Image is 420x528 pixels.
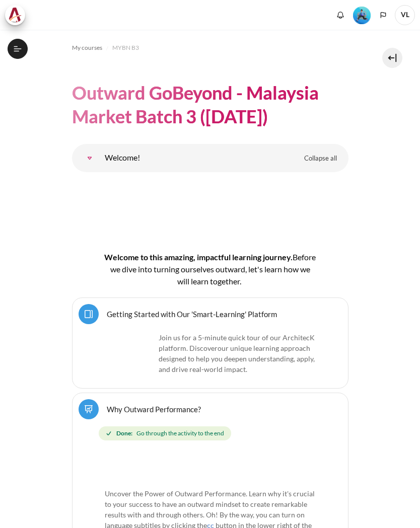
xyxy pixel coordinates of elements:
[104,251,316,287] h4: Welcome to this amazing, impactful learning journey.
[72,40,348,56] nav: Navigation bar
[72,43,102,52] span: My courses
[159,344,315,373] span: .
[80,148,100,168] a: Welcome!
[395,5,415,25] a: User menu
[8,8,22,23] img: Architeck
[5,5,30,25] a: Architeck Architeck
[353,7,371,24] img: Level #3
[99,424,326,442] div: Completion requirements for Why Outward Performance?
[105,332,155,382] img: platform logo
[110,252,316,286] span: efore we dive into turning ourselves outward, let's learn how we will learn together.
[333,8,348,23] div: Show notification window with no new notifications
[376,8,391,23] button: Languages
[349,6,375,24] a: Level #3
[107,404,201,414] a: Why Outward Performance?
[112,42,139,54] a: MYBN B3
[112,43,139,52] span: MYBN B3
[107,309,277,319] a: Getting Started with Our 'Smart-Learning' Platform
[297,150,344,167] a: Collapse all
[72,81,348,128] h1: Outward GoBeyond - Malaysia Market Batch 3 ([DATE])
[116,429,132,438] strong: Done:
[105,450,316,484] img: 0
[136,429,224,438] span: Go through the activity to the end
[159,344,315,373] span: our unique learning approach designed to help you deepen understanding, apply, and drive real-wor...
[304,154,337,164] span: Collapse all
[72,42,102,54] a: My courses
[353,6,371,24] div: Level #3
[293,252,298,262] span: B
[395,5,415,25] span: VL
[105,332,316,374] p: Join us for a 5-minute quick tour of our ArchitecK platform. Discover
